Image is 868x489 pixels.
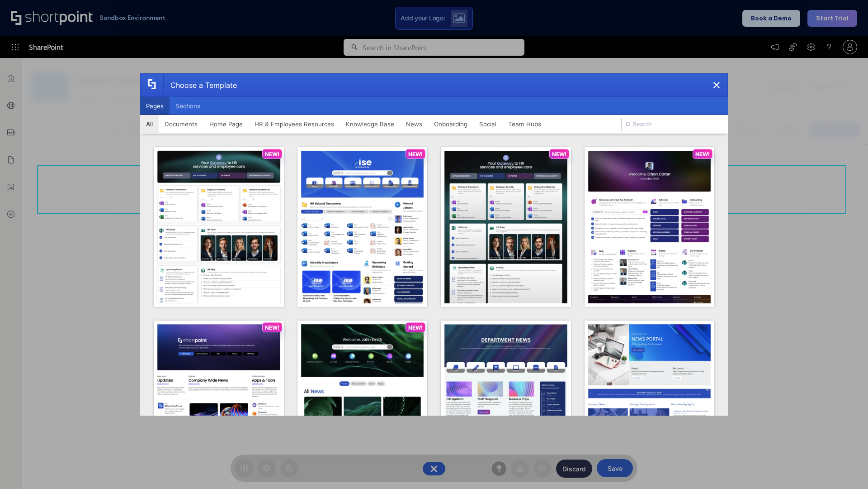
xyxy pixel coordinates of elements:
p: NEW! [695,151,710,158]
button: Documents [159,115,203,133]
button: All [140,115,159,133]
iframe: Chat Widget [705,384,868,489]
p: NEW! [408,324,423,331]
p: NEW! [265,151,279,158]
button: Knowledge Base [340,115,400,133]
button: Onboarding [428,115,473,133]
button: News [400,115,428,133]
button: Social [473,115,502,133]
button: Sections [170,97,206,115]
p: NEW! [265,324,279,331]
p: NEW! [552,151,566,158]
p: NEW! [408,151,423,158]
div: template selector [140,73,728,416]
div: Choose a Template [163,74,237,96]
input: Search [621,118,724,131]
button: Pages [140,97,170,115]
button: HR & Employees Resources [249,115,340,133]
button: Team Hubs [502,115,547,133]
button: Home Page [203,115,249,133]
